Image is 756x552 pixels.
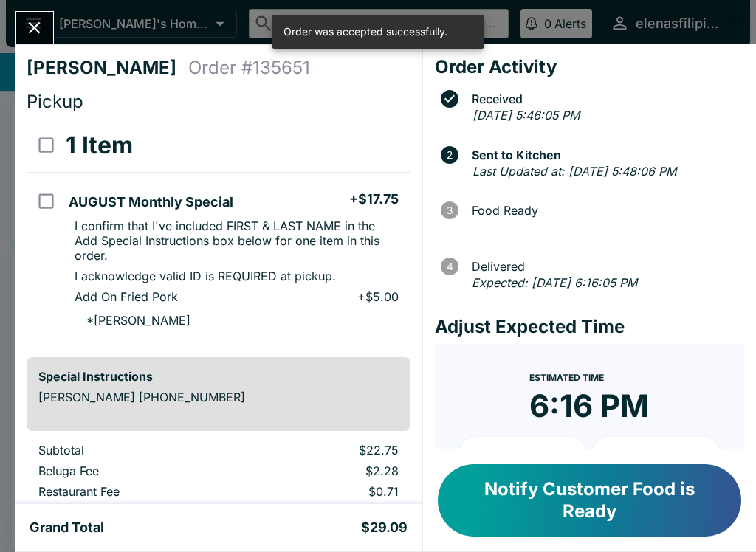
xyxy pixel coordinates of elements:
[27,119,410,345] table: orders table
[283,19,447,44] div: Order was accepted successfully.
[188,57,310,79] h4: Order # 135651
[592,437,721,474] button: + 20
[75,218,398,263] p: I confirm that I've included FIRST & LAST NAME in the Add Special Instructions box below for one ...
[435,316,744,338] h4: Adjust Expected Time
[438,464,741,537] button: Notify Customer Food is Ready
[75,289,178,304] p: Add On Fried Pork
[38,369,399,384] h6: Special Instructions
[472,108,580,123] em: [DATE] 5:46:05 PM
[464,260,744,273] span: Delivered
[472,275,637,290] em: Expected: [DATE] 6:16:05 PM
[472,164,676,179] em: Last Updated at: [DATE] 5:48:06 PM
[38,463,231,478] p: Beluga Fee
[38,443,231,458] p: Subtotal
[361,519,408,537] h5: $29.09
[349,190,399,208] h5: + $17.75
[38,484,231,499] p: Restaurant Fee
[75,313,190,328] p: * [PERSON_NAME]
[464,92,744,106] span: Received
[16,12,53,44] button: Close
[66,131,133,160] h3: 1 Item
[464,204,744,217] span: Food Ready
[27,91,83,112] span: Pickup
[255,484,399,499] p: $0.71
[458,437,587,474] button: + 10
[446,261,453,272] text: 4
[27,443,410,546] table: orders table
[435,56,744,78] h4: Order Activity
[447,149,453,161] text: 2
[69,193,233,211] h5: AUGUST Monthly Special
[357,289,399,304] p: + $5.00
[255,463,399,478] p: $2.28
[75,269,336,283] p: I acknowledge valid ID is REQUIRED at pickup.
[529,387,649,425] time: 6:16 PM
[30,519,104,537] h5: Grand Total
[464,148,744,162] span: Sent to Kitchen
[27,57,188,79] h4: [PERSON_NAME]
[38,390,399,404] p: [PERSON_NAME] [PHONE_NUMBER]
[529,372,604,383] span: Estimated Time
[447,204,453,216] text: 3
[255,443,399,458] p: $22.75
